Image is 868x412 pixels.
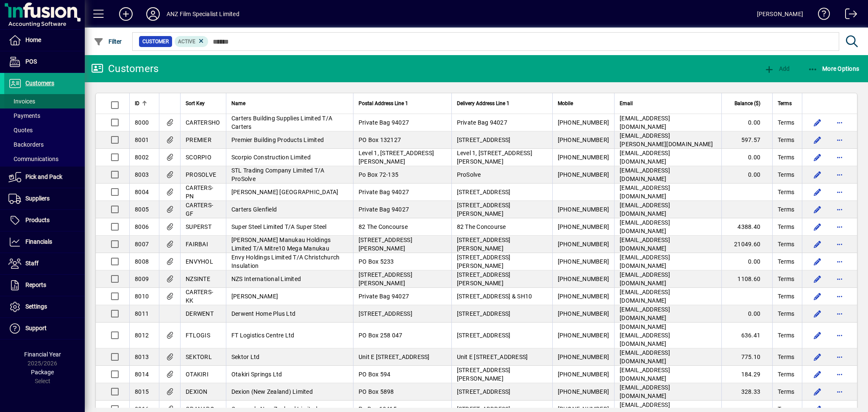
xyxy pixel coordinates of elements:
span: FAIRBAI [186,241,208,248]
span: POS [25,58,37,65]
span: [STREET_ADDRESS] [457,310,511,317]
button: More options [833,385,846,398]
span: [PERSON_NAME] Manukau Holdings Limited T/A Mitre10 Mega Manukau [231,237,331,252]
a: Suppliers [4,188,85,209]
span: Envy Holdings Limited T/A Christchurch Insulation [231,254,340,269]
span: CARTERS-KK [186,289,213,304]
span: Dexion (New Zealand) Limited [231,388,313,395]
span: Terms [778,370,794,379]
button: Add [762,61,792,76]
div: [PERSON_NAME] [757,7,803,21]
a: Pick and Pack [4,167,85,188]
span: [PHONE_NUMBER] [558,293,609,300]
span: [EMAIL_ADDRESS][DOMAIN_NAME] [620,167,670,182]
td: 636.41 [721,323,772,348]
span: 8012 [135,332,149,339]
span: [EMAIL_ADDRESS][DOMAIN_NAME] [620,115,670,130]
span: Settings [25,303,47,310]
span: [PHONE_NUMBER] [558,154,609,161]
span: [STREET_ADDRESS] [359,310,412,317]
span: Terms [778,309,794,318]
button: Edit [811,133,824,147]
td: 597.57 [721,131,772,149]
span: Terms [778,170,794,179]
span: Products [25,217,50,223]
span: Reports [25,281,46,288]
span: Postal Address Line 1 [359,99,408,108]
span: Terms [778,275,794,283]
span: Terms [778,205,794,214]
span: Suppliers [25,195,50,202]
span: Add [764,65,790,72]
span: Private Bag 94027 [359,189,409,195]
span: Terms [778,353,794,361]
td: 328.33 [721,383,772,401]
td: 21049.60 [721,236,772,253]
div: Email [620,99,716,108]
a: Communications [4,152,85,166]
span: Support [25,325,47,331]
span: Package [31,369,54,376]
button: More options [833,133,846,147]
a: Home [4,30,85,51]
td: 0.00 [721,166,772,184]
span: [EMAIL_ADDRESS][DOMAIN_NAME] [620,184,670,200]
span: 82 The Concourse [457,223,506,230]
span: 8014 [135,371,149,378]
span: [EMAIL_ADDRESS][DOMAIN_NAME] [620,237,670,252]
button: More options [833,116,846,129]
td: 0.00 [721,253,772,270]
span: [PHONE_NUMBER] [558,223,609,230]
span: Terms [778,136,794,144]
span: [EMAIL_ADDRESS][DOMAIN_NAME] [620,219,670,234]
span: [EMAIL_ADDRESS][DOMAIN_NAME] [620,306,670,321]
button: More options [833,367,846,381]
a: Quotes [4,123,85,137]
span: Filter [94,38,122,45]
span: Unit E [STREET_ADDRESS] [457,354,528,360]
a: Knowledge Base [812,2,830,29]
span: CARTERS-PN [186,184,213,200]
button: More options [833,350,846,364]
span: 82 The Concourse [359,223,408,230]
button: Edit [811,272,824,286]
span: PO Box 258 047 [359,332,403,339]
span: Terms [778,188,794,196]
span: Customers [25,80,54,86]
div: ANZ Film Specialist Limited [167,7,239,21]
td: 1108.60 [721,270,772,288]
span: [EMAIL_ADDRESS][DOMAIN_NAME] [620,202,670,217]
span: 8006 [135,223,149,230]
button: More options [833,255,846,268]
span: [PHONE_NUMBER] [558,241,609,248]
span: Level 1, [STREET_ADDRESS][PERSON_NAME] [457,150,532,165]
span: Backorders [8,141,44,148]
span: Terms [778,240,794,248]
span: Communications [8,156,58,162]
span: PO Box 132127 [359,136,401,143]
button: More options [833,272,846,286]
span: Pick and Pack [25,173,62,180]
button: Edit [811,385,824,398]
span: 8002 [135,154,149,161]
div: Name [231,99,348,108]
button: Edit [811,255,824,268]
span: 8007 [135,241,149,248]
span: [PHONE_NUMBER] [558,171,609,178]
span: [PHONE_NUMBER] [558,276,609,282]
a: Settings [4,296,85,317]
span: Quotes [8,127,33,134]
span: Active [178,39,195,45]
button: More options [833,290,846,303]
span: [STREET_ADDRESS][PERSON_NAME] [457,254,511,269]
span: 8011 [135,310,149,317]
span: Terms [778,387,794,396]
a: Financials [4,231,85,253]
button: Edit [811,307,824,320]
span: [PHONE_NUMBER] [558,119,609,126]
span: ProSolve [457,171,481,178]
span: Customer [142,37,169,46]
span: 8015 [135,388,149,395]
span: Financials [25,238,52,245]
span: FTLOGIS [186,332,210,339]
